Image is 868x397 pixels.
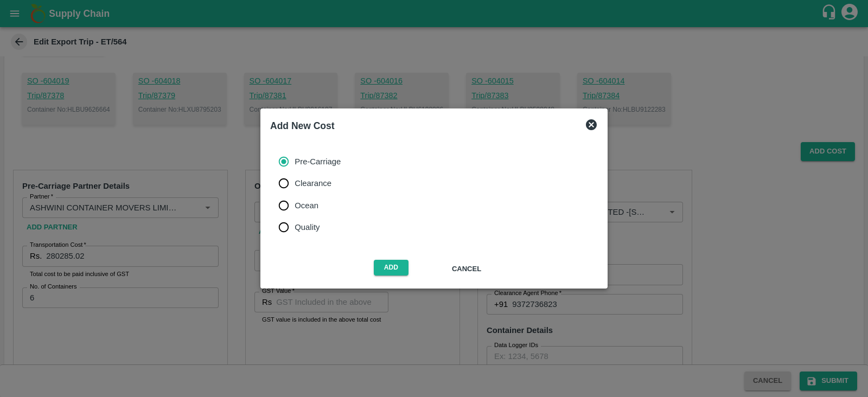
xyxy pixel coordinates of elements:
[295,156,341,168] span: Pre-Carriage
[295,221,320,233] span: Quality
[279,151,349,238] div: cost_type
[270,120,335,131] b: Add New Cost
[295,200,318,212] span: Ocean
[295,177,331,189] span: Clearance
[374,260,409,276] button: Add
[443,260,490,279] button: Cancel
